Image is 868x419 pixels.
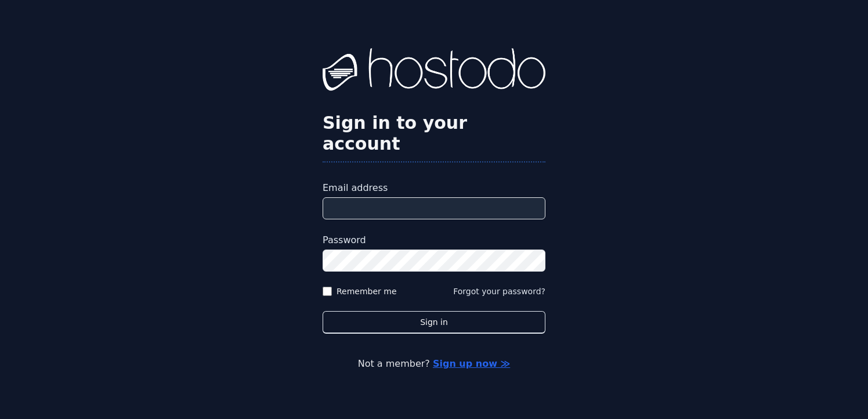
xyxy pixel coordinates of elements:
button: Sign in [323,311,545,334]
p: Not a member? [56,357,812,371]
h2: Sign in to your account [323,113,545,154]
img: Hostodo [323,48,545,95]
label: Remember me [337,286,397,297]
button: Forgot your password? [453,286,545,297]
label: Email address [323,181,545,195]
label: Password [323,233,545,247]
a: Sign up now ≫ [433,358,510,369]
